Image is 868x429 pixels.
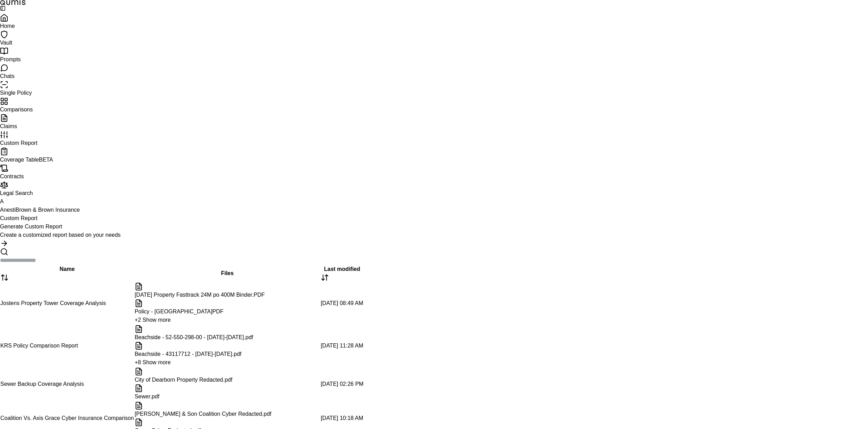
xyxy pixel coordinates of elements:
[320,367,364,401] td: [DATE] 02:26 PM
[39,157,53,163] span: BETA
[135,292,265,298] span: 2-1-24 Property Fasttrack 24M po 400M Binder.PDF
[135,358,171,367] button: +8 Show more
[135,377,232,383] span: City of Dearborn Property Redacted.pdf
[0,381,84,387] span: Sewer Backup Coverage Analysis
[15,207,80,213] span: Brown & Brown Insurance
[134,265,320,282] th: Files
[135,351,241,357] span: Beachside - 43117712 - 2024-2025.pdf
[135,334,253,340] span: Beachside - 52-550-298-00 - 2024-2025.pdf
[320,282,364,325] td: [DATE] 08:49 AM
[135,316,171,324] button: +2 Show more
[135,411,271,417] span: Frank Lill & Son Coalition Cyber Redacted.pdf
[0,300,106,306] span: Jostens Property Tower Coverage Analysis
[0,415,134,421] span: Coalition Vs. Axis Grace Cyber Insurance Comparison
[320,325,364,367] td: [DATE] 11:28 AM
[0,343,78,349] span: KRS Policy Comparison Report
[321,265,363,282] div: Last modified
[0,265,134,282] div: Name
[135,393,159,399] span: Sewer.pdf
[135,309,223,314] span: Policy - Zurich.PDF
